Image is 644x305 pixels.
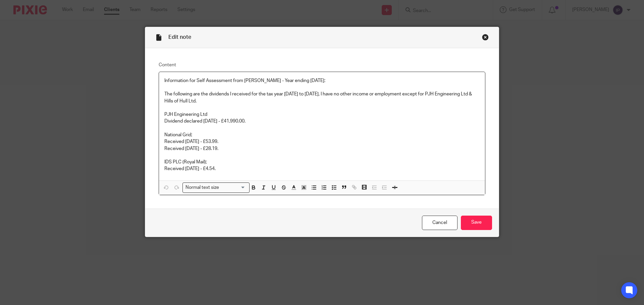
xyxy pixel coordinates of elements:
[168,34,191,40] span: Edit note
[164,165,480,172] p: Received [DATE] - £4.54.
[164,159,480,165] p: IDS PLC (Royal Mail);
[164,91,480,104] p: The following are the dividends I received for the tax year [DATE] to [DATE], I have no other inc...
[482,34,489,41] div: Close this dialog window
[461,216,492,230] input: Save
[164,77,480,84] p: Information for Self Assessment from [PERSON_NAME] - Year ending [DATE]:
[159,62,485,68] label: Content
[422,216,458,230] a: Cancel
[221,184,246,191] input: Search for option
[164,145,480,152] p: Received [DATE] - £28.19.
[182,182,250,193] div: Search for option
[164,118,480,125] p: Dividend declared [DATE] - £41,990.00.
[164,132,480,138] p: National Grid;
[164,111,480,118] p: PJH Engineering Ltd
[184,184,221,191] span: Normal text size
[164,138,480,145] p: Received [DATE] - £53.99.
